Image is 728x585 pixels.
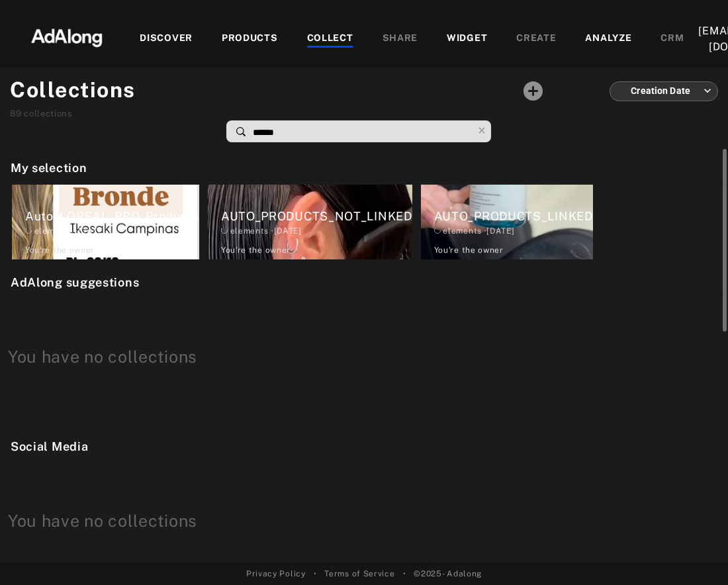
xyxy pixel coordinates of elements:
div: Creation Date [621,73,711,109]
div: AUTO_PRODUCTS_NOT_LINKED [221,207,412,225]
div: elements · [DATE] [25,225,199,237]
img: 63233d7d88ed69de3c212112c67096b6.png [9,17,125,56]
div: collections [10,107,136,120]
div: elements · [DATE] [221,225,412,237]
span: © 2025 - Adalong [414,568,482,580]
div: SHARE [383,31,418,47]
div: COLLECT [307,31,353,47]
div: You're the owner [221,244,291,256]
h2: AdAlong suggestions [11,273,724,291]
a: Privacy Policy [246,568,306,580]
div: ANALYZE [585,31,631,47]
div: PRODUCTS [222,31,278,47]
div: You're the owner [434,244,504,256]
span: • [314,568,317,580]
a: Terms of Service [324,568,394,580]
div: Auto_LOREAL_PRO_Products elements ·[DATE]You're the owner [8,181,203,263]
div: AUTO_PRODUCTS_LINKED [434,207,593,225]
div: You're the owner [25,244,95,256]
iframe: Chat Widget [662,521,728,585]
div: AUTO_PRODUCTS_NOT_LINKED elements ·[DATE]You're the owner [204,181,416,263]
div: CREATE [516,31,556,47]
span: • [403,568,406,580]
h2: Social Media [11,437,724,455]
div: DISCOVER [140,31,193,47]
div: AUTO_PRODUCTS_LINKED elements ·[DATE]You're the owner [417,181,597,263]
div: WIDGET [447,31,487,47]
div: CRM [660,31,684,47]
div: elements · [DATE] [434,225,593,237]
h1: Collections [10,74,136,106]
button: Add a collecton [516,74,550,108]
span: 89 [10,109,21,118]
h2: My selection [11,159,724,177]
div: Auto_LOREAL_PRO_Products [25,207,199,225]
